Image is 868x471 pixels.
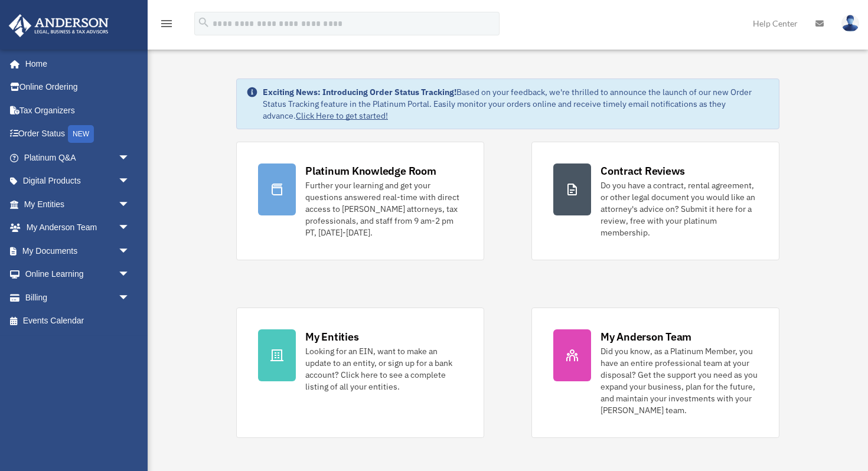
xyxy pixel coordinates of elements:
[841,15,859,32] img: User Pic
[8,146,148,169] a: Platinum Q&Aarrow_drop_down
[118,239,142,263] span: arrow_drop_down
[8,239,148,263] a: My Documentsarrow_drop_down
[8,192,148,216] a: My Entitiesarrow_drop_down
[118,169,142,194] span: arrow_drop_down
[601,345,758,416] div: Did you know, as a Platinum Member, you have an entire professional team at your disposal? Get th...
[8,99,148,122] a: Tax Organizers
[263,86,769,122] div: Based on your feedback, we're thrilled to announce the launch of our new Order Status Tracking fe...
[8,76,148,99] a: Online Ordering
[8,309,148,333] a: Events Calendar
[601,163,685,178] div: Contract Reviews
[531,142,779,260] a: Contract Reviews Do you have a contract, rental agreement, or other legal document you would like...
[305,345,462,392] div: Looking for an EIN, want to make an update to an entity, or sign up for a bank account? Click her...
[159,17,174,31] i: menu
[8,52,142,76] a: Home
[305,179,462,238] div: Further your learning and get your questions answered real-time with direct access to [PERSON_NAM...
[8,122,148,146] a: Order StatusNEW
[8,286,148,309] a: Billingarrow_drop_down
[305,163,436,178] div: Platinum Knowledge Room
[197,16,210,29] i: search
[159,21,174,31] a: menu
[601,329,691,344] div: My Anderson Team
[531,308,779,438] a: My Anderson Team Did you know, as a Platinum Member, you have an entire professional team at your...
[118,286,142,310] span: arrow_drop_down
[118,263,142,287] span: arrow_drop_down
[236,142,484,260] a: Platinum Knowledge Room Further your learning and get your questions answered real-time with dire...
[263,87,456,97] strong: Exciting News: Introducing Order Status Tracking!
[8,263,148,286] a: Online Learningarrow_drop_down
[305,329,358,344] div: My Entities
[118,216,142,240] span: arrow_drop_down
[118,146,142,170] span: arrow_drop_down
[5,14,112,37] img: Anderson Advisors Platinum Portal
[8,169,148,193] a: Digital Productsarrow_drop_down
[601,179,758,238] div: Do you have a contract, rental agreement, or other legal document you would like an attorney's ad...
[68,125,94,143] div: NEW
[236,308,484,438] a: My Entities Looking for an EIN, want to make an update to an entity, or sign up for a bank accoun...
[118,192,142,217] span: arrow_drop_down
[296,110,388,121] a: Click Here to get started!
[8,216,148,240] a: My Anderson Teamarrow_drop_down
